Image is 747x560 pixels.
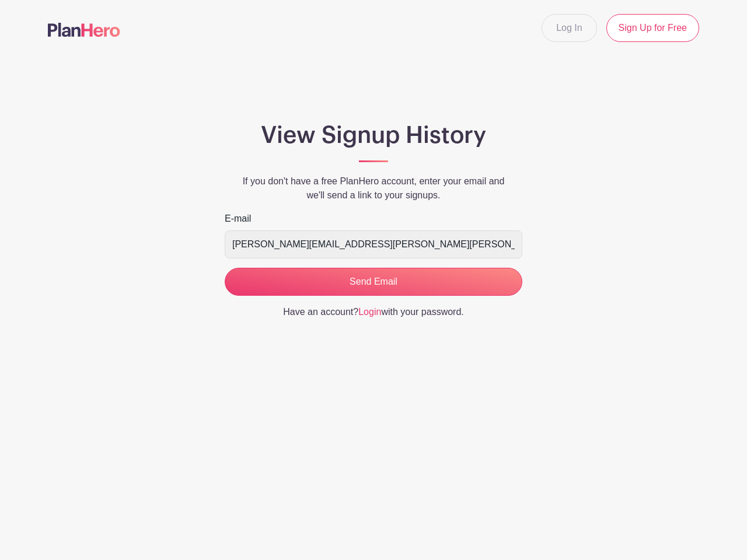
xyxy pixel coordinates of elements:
img: logo-507f7623f17ff9eddc593b1ce0a138ce2505c220e1c5a4e2b4648c50719b7d32.svg [48,23,120,37]
h1: View Signup History [225,121,522,149]
a: Sign Up for Free [606,14,699,42]
p: Have an account? with your password. [225,305,522,319]
input: e.g. julie@eventco.com [225,230,522,258]
input: Send Email [225,268,522,296]
label: E-mail [225,212,251,226]
a: Log In [542,14,596,42]
a: Login [358,307,381,317]
p: If you don't have a free PlanHero account, enter your email and we'll send a link to your signups. [225,174,522,202]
